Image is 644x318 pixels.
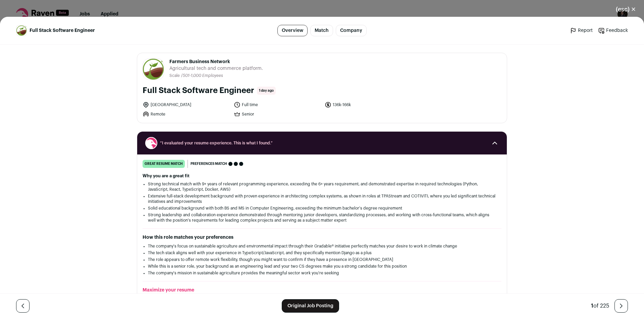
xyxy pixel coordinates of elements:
[148,206,496,211] li: Solid educational background with both BS and MS in Computer Engineering, exceeding the minimum b...
[325,101,412,108] li: 136k-166k
[608,2,644,17] button: Close modal
[143,287,501,293] h2: Maximize your resume
[191,161,227,167] span: Preferences match
[570,27,593,34] a: Report
[336,25,367,36] a: Company
[143,59,164,80] img: 0bce1509b739e906a8afb3bdbb840c3c4cce619d88d390112d731be6570493a3.jpg
[148,257,496,262] li: The role appears to offer remote work flexibility, though you might want to confirm if they have ...
[143,111,230,118] li: Remote
[169,73,181,78] li: Scale
[148,250,496,256] li: The tech stack aligns well with your experience in TypeScript/JavaScript, and they specifically m...
[30,27,95,34] span: Full Stack Software Engineer
[591,303,593,309] span: 1
[160,140,484,146] span: “I evaluated your resume experience. This is what I found.”
[148,270,496,276] li: The company's mission in sustainable agriculture provides the meaningful sector work you're seeking
[181,73,223,78] li: /
[148,212,496,223] li: Strong leadership and collaboration experience demonstrated through mentoring junior developers, ...
[282,299,339,313] a: Original Job Posting
[234,111,321,118] li: Senior
[16,26,26,36] img: 0bce1509b739e906a8afb3bdbb840c3c4cce619d88d390112d731be6570493a3.jpg
[257,87,276,95] span: 1 day ago
[234,101,321,108] li: Full time
[277,25,308,36] a: Overview
[143,160,185,168] div: great resume match
[143,85,254,96] h1: Full Stack Software Engineer
[183,74,223,78] span: 501-1,000 Employees
[148,181,496,192] li: Strong technical match with 9+ years of relevant programming experience, exceeding the 6+ years r...
[598,27,628,34] a: Feedback
[310,25,333,36] a: Match
[148,264,496,269] li: While this is a senior role, your background as an engineering lead and your two CS degrees make ...
[143,173,501,179] h2: Why you are a great fit
[143,234,501,241] h2: How this role matches your preferences
[143,101,230,108] li: [GEOGRAPHIC_DATA]
[591,302,609,310] div: of 225
[148,243,496,249] li: The company's focus on sustainable agriculture and environmental impact through their Gradable® i...
[169,58,263,65] span: Farmers Business Network
[169,65,263,72] span: Agricultural tech and commerce platform.
[148,193,496,204] li: Extensive full-stack development background with proven experience in architecting complex system...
